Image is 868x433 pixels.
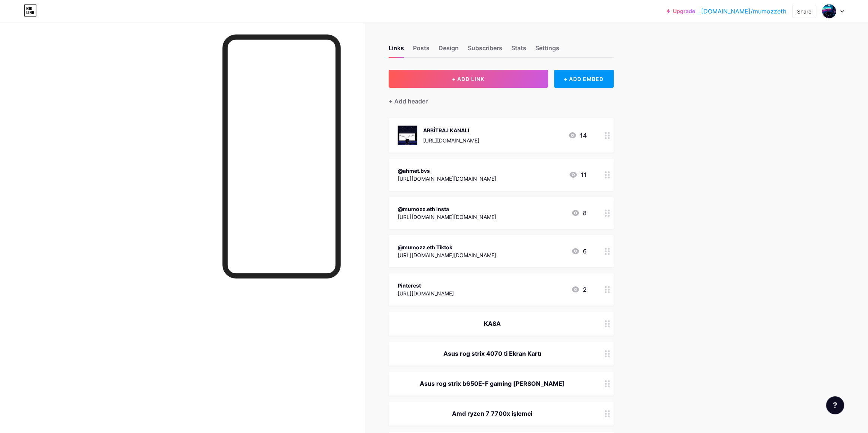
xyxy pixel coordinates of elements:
div: @mumozz.eth Insta [398,205,496,213]
div: 14 [568,131,587,140]
div: Share [797,7,811,15]
div: 11 [569,170,587,179]
div: 6 [571,247,587,256]
img: mumozzeth [822,4,836,18]
div: Asus rog strix b650E-F gaming [PERSON_NAME] [398,379,587,388]
div: Posts [413,43,429,57]
div: 8 [571,208,587,217]
div: 2 [571,285,587,294]
div: Asus rog strix 4070 ti Ekran Kartı [398,349,587,358]
div: Design [439,43,459,57]
div: Settings [535,43,559,57]
div: + ADD EMBED [554,70,614,88]
div: [URL][DOMAIN_NAME][DOMAIN_NAME] [398,251,496,259]
span: + ADD LINK [452,76,484,82]
a: [DOMAIN_NAME]/mumozzeth [701,7,786,16]
div: [URL][DOMAIN_NAME] [423,136,479,144]
div: Amd ryzen 7 7700x işlemci [398,409,587,418]
div: Pinterest [398,282,454,289]
div: ARBİTRAJ KANALI [423,126,479,134]
button: + ADD LINK [389,70,548,88]
div: @mumozz.eth Tiktok [398,243,496,251]
div: [URL][DOMAIN_NAME][DOMAIN_NAME] [398,175,496,183]
div: KASA [398,319,587,328]
div: [URL][DOMAIN_NAME][DOMAIN_NAME] [398,213,496,221]
div: [URL][DOMAIN_NAME] [398,289,454,297]
a: Upgrade [667,8,695,14]
div: @ahmet.bvs [398,167,496,175]
img: ARBİTRAJ KANALI [398,126,417,145]
div: + Add header [389,97,428,106]
div: Stats [511,43,526,57]
div: Subscribers [468,43,502,57]
div: Links [389,43,404,57]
